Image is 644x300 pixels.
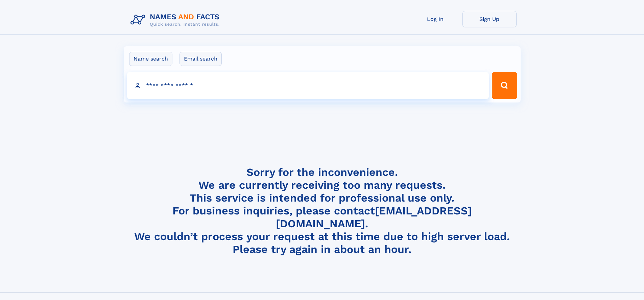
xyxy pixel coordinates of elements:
[128,166,517,256] h4: Sorry for the inconvenience. We are currently receiving too many requests. This service is intend...
[492,72,517,99] button: Search Button
[129,52,172,66] label: Name search
[128,11,225,29] img: Logo Names and Facts
[408,11,462,27] a: Log In
[462,11,517,27] a: Sign Up
[127,72,489,99] input: search input
[276,204,472,230] a: [EMAIL_ADDRESS][DOMAIN_NAME]
[180,52,222,66] label: Email search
